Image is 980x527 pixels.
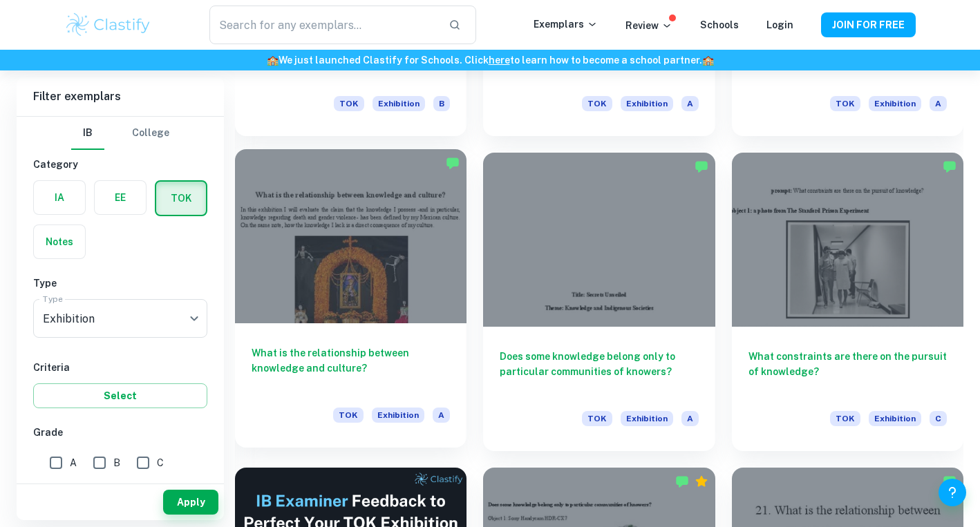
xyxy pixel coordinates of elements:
[43,293,63,305] label: Type
[446,156,460,170] img: Marked
[71,117,169,150] div: Filter type choice
[113,455,120,470] span: B
[582,96,612,111] span: TOK
[235,153,467,450] a: What is the relationship between knowledge and culture?TOKExhibitionA
[34,181,85,214] button: IA
[433,96,450,111] span: B
[17,77,224,116] h6: Filter exemplars
[702,55,714,66] span: 🏫
[830,96,860,111] span: TOK
[869,411,921,426] span: Exhibition
[33,157,207,172] h6: Category
[373,96,425,111] span: Exhibition
[33,383,207,408] button: Select
[33,360,207,375] h6: Criteria
[930,96,947,111] span: A
[267,55,279,66] span: 🏫
[869,96,921,111] span: Exhibition
[681,411,699,426] span: A
[943,160,957,173] img: Marked
[930,411,947,426] span: C
[33,276,207,291] h6: Type
[483,153,715,450] a: Does some knowledge belong only to particular communities of knowers?TOKExhibitionA
[675,475,689,488] img: Marked
[33,299,207,338] div: Exhibition
[489,55,510,66] a: here
[372,408,424,423] span: Exhibition
[939,479,966,506] button: Help and Feedback
[252,345,450,391] h6: What is the relationship between knowledge and culture?
[64,11,152,39] img: Clastify logo
[156,182,206,215] button: TOK
[695,475,708,488] div: Premium
[34,225,85,258] button: Notes
[582,411,612,426] span: TOK
[821,12,916,37] button: JOIN FOR FREE
[71,117,104,150] button: IB
[334,96,364,111] span: TOK
[333,408,364,423] span: TOK
[681,96,699,111] span: A
[621,96,673,111] span: Exhibition
[766,19,793,30] a: Login
[209,6,437,44] input: Search for any exemplars...
[163,490,218,515] button: Apply
[500,349,698,394] h6: Does some knowledge belong only to particular communities of knowers?
[700,19,739,30] a: Schools
[3,52,977,68] h6: We just launched Clastify for Schools. Click to learn how to become a school partner.
[132,117,169,150] button: College
[534,17,598,32] p: Exemplars
[621,411,673,426] span: Exhibition
[748,349,947,394] h6: What constraints are there on the pursuit of knowledge?
[70,455,77,470] span: A
[695,160,708,173] img: Marked
[433,408,450,423] span: A
[33,425,207,440] h6: Grade
[830,411,860,426] span: TOK
[732,153,963,450] a: What constraints are there on the pursuit of knowledge?TOKExhibitionC
[625,18,672,33] p: Review
[157,455,164,470] span: C
[943,475,957,488] img: Marked
[95,181,146,214] button: EE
